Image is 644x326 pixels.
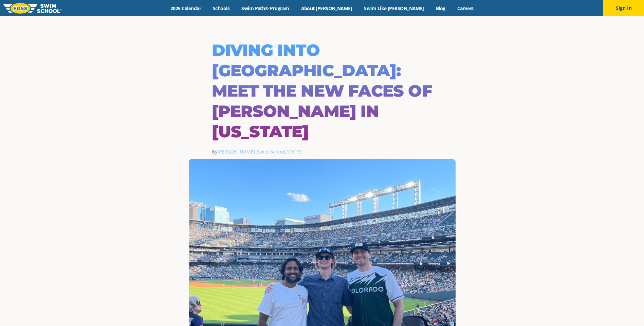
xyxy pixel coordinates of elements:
a: Schools [207,5,236,12]
h1: Diving Into [GEOGRAPHIC_DATA]: Meet the New Faces of [PERSON_NAME] in [US_STATE] [212,40,433,142]
span: By [212,148,285,155]
a: About [PERSON_NAME] [295,5,358,12]
a: 2025 Calendar [165,5,207,12]
a: Swim Like [PERSON_NAME] [358,5,430,12]
a: Swim Path® Program [236,5,295,12]
a: Careers [451,5,479,12]
a: [DATE] [287,148,302,155]
a: [PERSON_NAME] Swim School [217,148,285,155]
img: FOSS Swim School Logo [3,3,61,14]
span: , [285,148,302,155]
a: Blog [430,5,451,12]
